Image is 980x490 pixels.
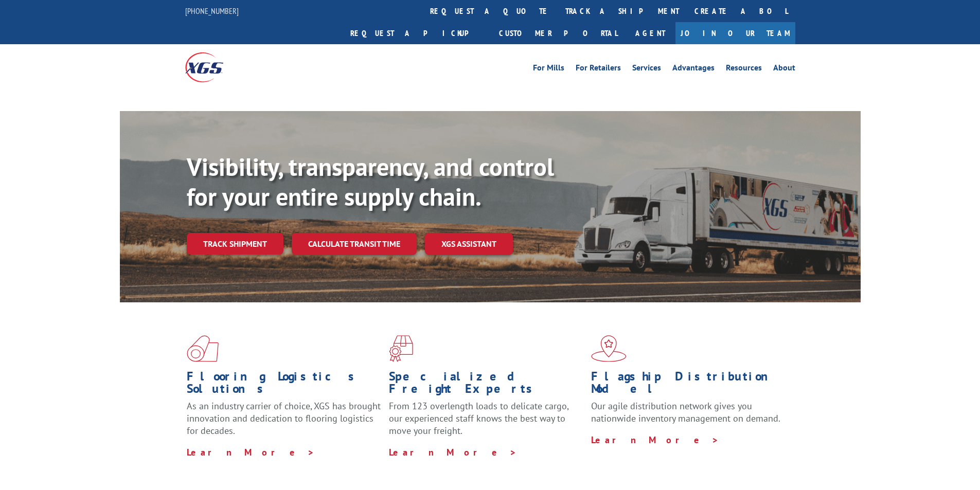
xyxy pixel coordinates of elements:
a: Track shipment [187,233,283,255]
a: Services [632,64,661,75]
a: Resources [726,64,762,75]
img: xgs-icon-flagship-distribution-model-red [591,335,627,362]
a: Request a pickup [343,22,491,44]
a: Learn More > [591,434,719,446]
a: Join Our Team [675,22,795,44]
p: From 123 overlength loads to delicate cargo, our experienced staff knows the best way to move you... [389,400,583,446]
a: For Retailers [576,64,621,75]
h1: Flagship Distribution Model [591,370,786,400]
a: Advantages [672,64,715,75]
img: xgs-icon-focused-on-flooring-red [389,335,413,362]
a: Agent [625,22,675,44]
a: Customer Portal [491,22,625,44]
a: For Mills [533,64,564,75]
a: [PHONE_NUMBER] [185,6,239,16]
b: Visibility, transparency, and control for your entire supply chain. [187,151,554,212]
a: Learn More > [389,446,517,458]
span: As an industry carrier of choice, XGS has brought innovation and dedication to flooring logistics... [187,400,381,437]
h1: Flooring Logistics Solutions [187,370,381,400]
a: XGS ASSISTANT [425,233,513,255]
img: xgs-icon-total-supply-chain-intelligence-red [187,335,219,362]
span: Our agile distribution network gives you nationwide inventory management on demand. [591,400,780,424]
a: About [773,64,795,75]
h1: Specialized Freight Experts [389,370,583,400]
a: Calculate transit time [292,233,417,255]
a: Learn More > [187,446,315,458]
